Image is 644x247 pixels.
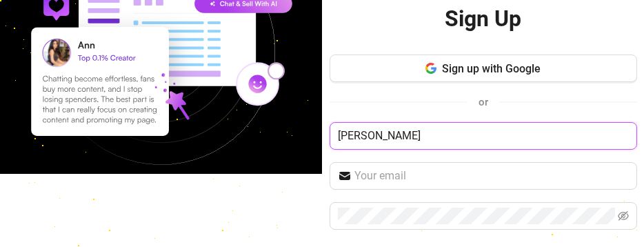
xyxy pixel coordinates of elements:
button: Sign up with Google [330,55,637,82]
input: Enter your Name [330,122,637,150]
h2: Sign Up [445,5,521,33]
span: or [479,96,488,108]
span: eye-invisible [618,210,629,221]
input: Your email [354,168,629,184]
span: Sign up with Google [442,62,541,75]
